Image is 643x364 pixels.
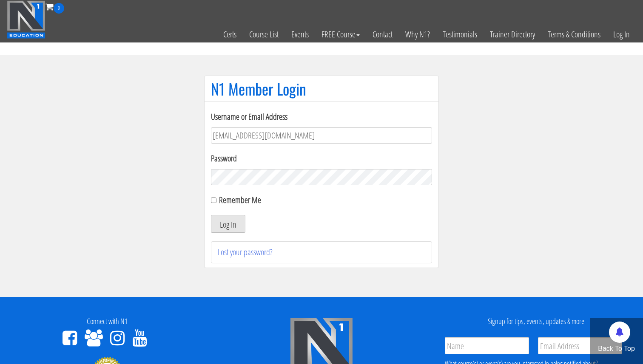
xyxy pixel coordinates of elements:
[7,0,46,39] img: n1-education
[435,317,637,326] h4: Signup for tips, events, updates & more
[445,337,529,354] input: Name
[541,14,607,55] a: Terms & Conditions
[211,152,432,165] label: Password
[219,194,261,206] label: Remember Me
[285,14,315,55] a: Events
[211,215,245,233] button: Log In
[436,14,484,55] a: Testimonials
[538,337,622,354] input: Email Address
[607,14,636,55] a: Log In
[218,246,273,258] a: Lost your password?
[211,110,432,123] label: Username or Email Address
[366,14,399,55] a: Contact
[54,3,64,14] span: 0
[46,1,64,12] a: 0
[399,14,436,55] a: Why N1?
[217,14,243,55] a: Certs
[484,14,541,55] a: Trainer Directory
[211,80,432,97] h1: N1 Member Login
[315,14,366,55] a: FREE Course
[6,317,208,326] h4: Connect with N1
[243,14,285,55] a: Course List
